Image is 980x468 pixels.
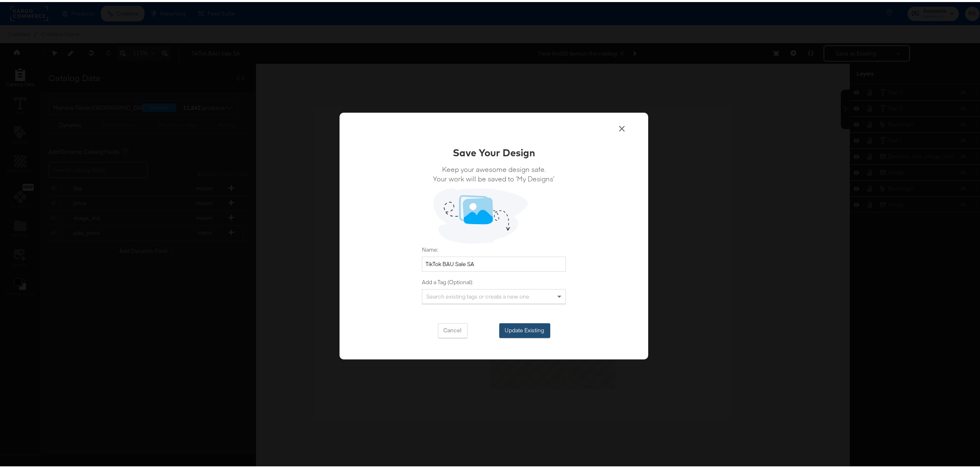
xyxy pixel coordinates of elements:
[433,162,555,172] span: Keep your awesome design safe.
[453,144,535,158] div: Save Your Design
[499,321,550,336] button: Update Existing
[422,276,566,284] label: Add a Tag (Optional):
[438,321,468,336] button: Cancel
[433,172,555,181] span: Your work will be saved to ‘My Designs’
[422,287,566,301] div: Search existing tags or create a new one
[422,244,566,252] label: Name:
